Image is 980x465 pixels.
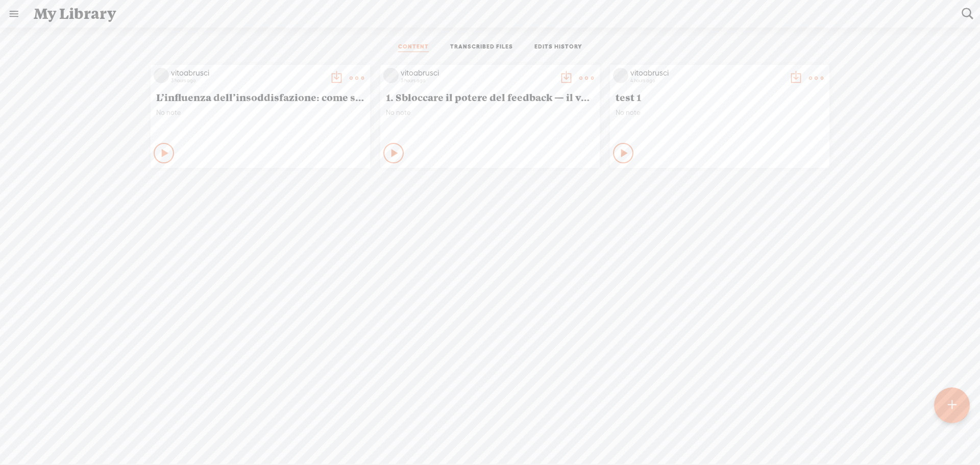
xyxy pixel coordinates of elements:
[156,108,364,117] span: No note
[616,108,824,117] span: No note
[401,68,554,78] div: vitoabrusci
[386,108,594,117] span: No note
[156,91,364,103] span: L’influenza dell’insoddisfazione: come si diffonde la negatività nei team
[401,78,554,84] div: 3 hours ago
[171,78,324,84] div: 3 hours ago
[386,91,594,103] span: 1. Sbloccare il potere del feedback — il vero percorso di crescita
[534,43,582,52] a: EDITS HISTORY
[383,68,399,83] img: videoLoading.png
[616,91,824,103] span: test 1
[630,78,783,84] div: 4 hours ago
[398,43,429,52] a: CONTENT
[450,43,513,52] a: TRANSCRIBED FILES
[27,1,954,27] div: My Library
[613,68,628,83] img: videoLoading.png
[630,68,783,78] div: vitoabrusci
[171,68,324,78] div: vitoabrusci
[154,68,169,83] img: videoLoading.png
